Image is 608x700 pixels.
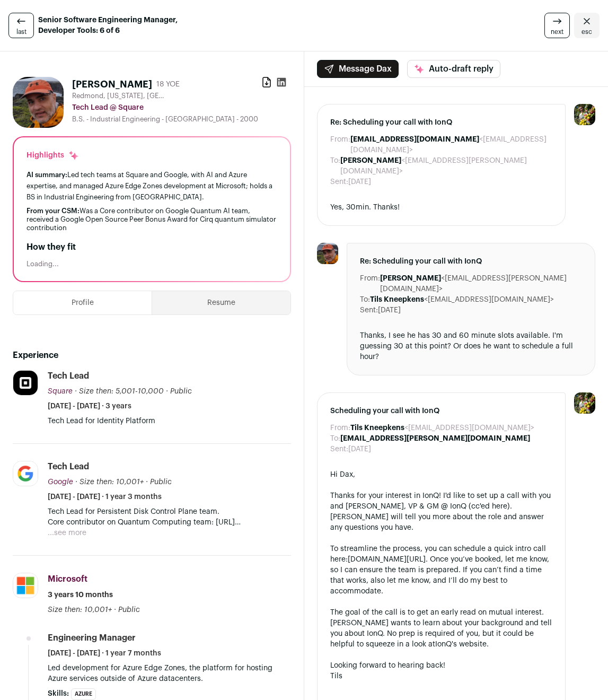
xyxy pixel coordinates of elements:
[330,202,553,213] div: Yes, 30min. Thanks!
[13,77,64,128] img: f5c2487bed32963cd155c20dc4d51ed54155b9c1eaef3486d14a2dd8e02a200a.jpg
[350,136,479,143] b: [EMAIL_ADDRESS][DOMAIN_NAME]
[330,117,553,128] span: Re: Scheduling your call with IonQ
[75,388,164,395] span: · Size then: 5,001-10,000
[38,15,200,36] strong: Senior Software Engineering Manager, Developer Tools: 6 of 6
[48,401,131,412] span: [DATE] - [DATE] · 3 years
[114,605,116,615] span: ·
[48,688,69,699] span: Skills:
[330,671,553,681] div: Tils
[16,28,27,36] span: last
[380,275,441,282] b: [PERSON_NAME]
[370,294,554,305] dd: <[EMAIL_ADDRESS][DOMAIN_NAME]>
[348,177,371,187] dd: [DATE]
[330,513,544,531] span: [PERSON_NAME] will tell you more about the role and answer any questions you have.
[330,660,553,671] div: Looking forward to hearing back!
[13,349,291,362] h2: Experience
[48,606,112,614] span: Size then: 10,001+
[150,478,172,486] span: Public
[350,424,404,432] b: Tils Kneepkens
[330,469,553,480] div: Hi Dax,
[27,207,80,214] span: From your CSM:
[340,155,553,177] dd: <[EMAIL_ADDRESS][PERSON_NAME][DOMAIN_NAME]>
[348,556,426,563] a: [DOMAIN_NAME][URL]
[407,60,500,78] button: Auto-draft reply
[27,169,277,203] div: Led tech teams at Square and Google, with AI and Azure expertise, and managed Azure Edge Zones de...
[48,492,162,502] span: [DATE] - [DATE] · 1 year 3 months
[360,256,583,267] span: Re: Scheduling your call with IonQ
[146,477,148,487] span: ·
[170,388,192,395] span: Public
[348,444,371,454] dd: [DATE]
[330,134,350,155] dt: From:
[574,392,595,414] img: 6689865-medium_jpg
[27,171,67,178] span: AI summary:
[370,296,424,303] b: Tils Kneepkens
[48,478,73,486] span: Google
[330,406,553,416] span: Scheduling your call with IonQ
[166,386,168,397] span: ·
[340,157,401,164] b: [PERSON_NAME]
[330,433,340,444] dt: To:
[48,506,291,528] p: Tech Lead for Persistent Disk Control Plane team. Core contributor on Quantum Computing team: [UR...
[72,92,168,100] span: Redmond, [US_STATE], [GEOGRAPHIC_DATA]
[378,305,401,316] dd: [DATE]
[27,241,277,253] h2: How they fit
[330,177,348,187] dt: Sent:
[317,60,399,78] button: Message Dax
[48,663,291,684] p: Led development for Azure Edge Zones, the platform for hosting Azure services outside of Azure da...
[330,423,350,433] dt: From:
[13,291,152,314] button: Profile
[574,104,595,125] img: 6689865-medium_jpg
[317,243,338,264] img: f5c2487bed32963cd155c20dc4d51ed54155b9c1eaef3486d14a2dd8e02a200a.jpg
[152,291,290,314] button: Resume
[72,115,291,124] div: B.S. - Industrial Engineering - [GEOGRAPHIC_DATA] - 2000
[48,461,89,472] div: Tech Lead
[350,423,534,433] dd: <[EMAIL_ADDRESS][DOMAIN_NAME]>
[581,28,592,36] span: esc
[330,607,553,650] div: The goal of the call is to get an early read on mutual interest. [PERSON_NAME] wants to learn abo...
[574,13,600,38] a: Close
[330,444,348,454] dt: Sent:
[48,370,89,382] div: Tech Lead
[71,688,96,700] li: Azure
[27,207,277,232] div: Was a Core contributor on Google Quantum AI team, received a Google Open Source Peer Bonus Award ...
[118,606,140,614] span: Public
[27,260,277,268] div: Loading...
[48,590,113,600] span: 3 years 10 months
[330,491,553,533] div: Thanks for your interest in IonQ! I'd like to set up a call with you and [PERSON_NAME], VP & GM @...
[380,273,583,294] dd: <[EMAIL_ADDRESS][PERSON_NAME][DOMAIN_NAME]>
[330,155,340,177] dt: To:
[48,388,73,395] span: Square
[48,575,87,583] span: Microsoft
[360,305,378,316] dt: Sent:
[340,435,530,442] b: [EMAIL_ADDRESS][PERSON_NAME][DOMAIN_NAME]
[48,416,291,426] p: Tech Lead for Identity Platform
[13,371,38,395] img: d161dd41b6450e2d82c48920b184502b452b132bf7dd61cea461fc33a6d01c02.jpg
[330,544,553,597] div: To streamline the process, you can schedule a quick intro call here: . Once you’ve booked, let me...
[75,478,144,486] span: · Size then: 10,001+
[360,273,380,294] dt: From:
[156,79,180,90] div: 18 YOE
[48,648,161,659] span: [DATE] - [DATE] · 1 year 7 months
[72,102,291,113] div: Tech Lead @ Square
[544,13,570,38] a: next
[8,13,34,38] a: last
[13,573,38,598] img: c786a7b10b07920eb52778d94b98952337776963b9c08eb22d98bc7b89d269e4.jpg
[72,77,152,92] h1: [PERSON_NAME]
[13,461,38,486] img: 8d2c6156afa7017e60e680d3937f8205e5697781b6c771928cb24e9df88505de.jpg
[551,28,563,36] span: next
[360,330,583,362] div: Thanks, I see he has 30 and 60 minute slots available. I'm guessing 30 at this point? Or does he ...
[48,528,86,538] button: ...see more
[27,150,79,161] div: Highlights
[48,632,136,644] div: Engineering Manager
[435,641,487,648] a: IonQ's website
[350,134,553,155] dd: <[EMAIL_ADDRESS][DOMAIN_NAME]>
[360,294,370,305] dt: To:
